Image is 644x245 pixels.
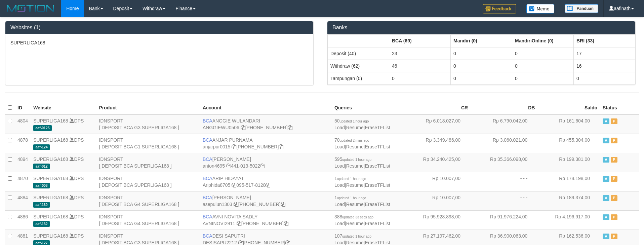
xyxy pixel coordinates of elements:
span: updated 1 hour ago [337,196,366,200]
img: MOTION_logo.png [5,3,56,13]
span: Paused [611,234,617,239]
th: Group: activate to sort column ascending [574,34,635,47]
span: Paused [611,176,617,182]
td: AVNI NOVITA SADLY [PHONE_NUMBER] [200,210,332,230]
th: Group: activate to sort column ascending [512,34,574,47]
a: Copy AVNINOVI2911 to clipboard [237,221,241,226]
a: Resume [346,163,364,169]
td: Rp 6.790.042,00 [471,114,537,134]
th: Group: activate to sort column ascending [328,34,389,47]
td: Rp 10.007,00 [404,191,471,210]
a: Resume [346,221,364,226]
th: CR [404,101,471,114]
a: asepulun1303 [203,202,232,207]
td: 0 [451,72,512,84]
td: 0 [512,47,574,60]
a: SUPERLIGA168 [33,137,68,143]
span: updated 2 mins ago [339,139,369,142]
h3: Banks [332,25,630,31]
td: [PERSON_NAME] 441-013-5022 [200,153,332,172]
td: DPS [31,172,96,191]
span: Active [603,118,609,124]
span: Active [603,214,609,220]
a: EraseTFList [365,125,390,130]
span: 70 [334,137,369,143]
td: Withdraw (62) [328,60,389,72]
a: Load [334,144,345,149]
span: 1 [334,195,366,200]
td: 4804 [15,114,31,134]
span: Paused [611,138,617,143]
td: DPS [31,134,96,153]
a: Resume [346,202,364,207]
a: Copy ANGGIEWU0506 to clipboard [241,125,245,130]
p: SUPERLIGA168 [10,39,308,46]
a: Load [334,125,345,130]
span: BCA [203,118,212,124]
th: Saldo [537,101,600,114]
th: Account [200,101,332,114]
td: Rp 34.240.425,00 [404,153,471,172]
td: 4894 [15,153,31,172]
td: - - - [471,172,537,191]
td: 4870 [15,172,31,191]
td: [PERSON_NAME] [PHONE_NUMBER] [200,191,332,210]
th: Group: activate to sort column ascending [389,34,451,47]
a: EraseTFList [365,144,390,149]
span: BCA [203,176,212,181]
span: 1 [334,176,366,181]
a: EraseTFList [365,182,390,188]
td: 0 [451,47,512,60]
a: SUPERLIGA168 [33,214,68,219]
td: 17 [574,47,635,60]
td: Rp 3.060.021,00 [471,134,537,153]
td: Deposit (40) [328,47,389,60]
span: Active [603,138,609,143]
td: DPS [31,153,96,172]
td: IDNSPORT [ DEPOSIT BCA SUPERLIGA168 ] [96,172,200,191]
span: BCA [203,156,212,162]
span: | | [334,176,390,188]
span: aaf-130 [33,202,50,208]
span: Active [603,176,609,182]
span: aaf-0125 [33,125,52,131]
td: Rp 189.374,00 [537,191,600,210]
td: DPS [31,210,96,230]
td: IDNSPORT [ DEPOSIT BCA G4 SUPERLIGA168 ] [96,210,200,230]
td: 0 [512,60,574,72]
td: Tampungan (0) [328,72,389,84]
span: 50 [334,118,369,124]
img: Button%20Memo.svg [526,4,555,13]
span: updated 1 hour ago [339,119,369,123]
td: Rp 161.604,00 [537,114,600,134]
a: Load [334,182,345,188]
a: ANGGIEWU0506 [203,125,239,130]
td: 4886 [15,210,31,230]
td: ANGGIE WULANDARI [PHONE_NUMBER] [200,114,332,134]
a: SUPERLIGA168 [33,176,68,181]
a: AVNINOVI2911 [203,221,235,226]
a: anjarpur0015 [203,144,231,149]
td: Rp 455.304,00 [537,134,600,153]
th: Product [96,101,200,114]
span: BCA [203,137,212,143]
a: anton4695 [203,163,225,169]
span: 107 [334,233,371,239]
span: | | [334,156,390,169]
span: updated 33 secs ago [342,215,373,219]
a: SUPERLIGA168 [33,233,68,239]
span: updated 1 hour ago [342,158,371,162]
span: BCA [203,233,212,239]
a: Copy 4062281620 to clipboard [279,144,283,149]
a: Resume [346,182,364,188]
span: aaf-132 [33,221,50,227]
td: 16 [574,60,635,72]
a: SUPERLIGA168 [33,156,68,162]
a: EraseTFList [365,221,390,226]
a: Resume [346,125,364,130]
th: Group: activate to sort column ascending [451,34,512,47]
a: SUPERLIGA168 [33,118,68,124]
span: Paused [611,214,617,220]
img: Feedback.jpg [483,4,516,13]
td: 46 [389,60,451,72]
